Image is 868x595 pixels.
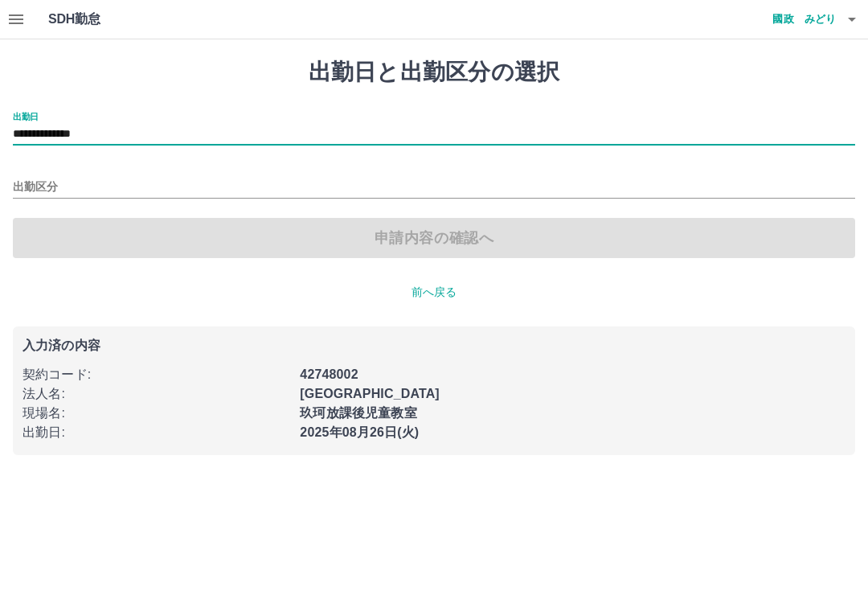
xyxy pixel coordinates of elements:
p: 現場名 : [23,404,290,423]
h1: 出勤日と出勤区分の選択 [13,59,855,86]
label: 出勤日 [13,110,39,122]
p: 出勤日 : [23,423,290,442]
p: 法人名 : [23,384,290,404]
b: 42748002 [300,367,358,381]
p: 契約コード : [23,365,290,384]
b: [GEOGRAPHIC_DATA] [300,387,440,400]
b: 2025年08月26日(火) [300,425,419,439]
p: 入力済の内容 [23,339,845,352]
b: 玖珂放課後児童教室 [300,406,416,420]
p: 前へ戻る [13,284,855,301]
